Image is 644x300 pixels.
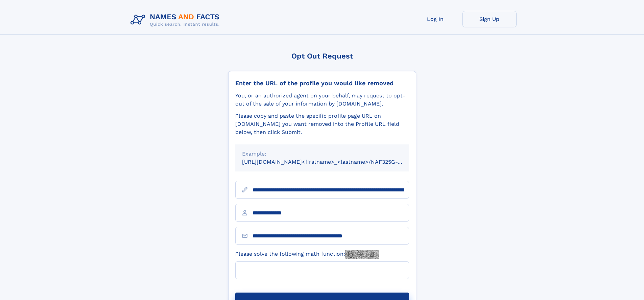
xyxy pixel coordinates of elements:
[235,92,409,108] div: You, or an authorized agent on your behalf, may request to opt-out of the sale of your informatio...
[242,150,402,158] div: Example:
[235,112,409,136] div: Please copy and paste the specific profile page URL on [DOMAIN_NAME] you want removed into the Pr...
[235,250,379,259] label: Please solve the following math function:
[128,11,225,29] img: Logo Names and Facts
[462,11,517,27] a: Sign Up
[235,79,409,87] div: Enter the URL of the profile you would like removed
[242,159,422,165] small: [URL][DOMAIN_NAME]<firstname>_<lastname>/NAF325G-xxxxxxxx
[228,52,416,60] div: Opt Out Request
[408,11,462,27] a: Log In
